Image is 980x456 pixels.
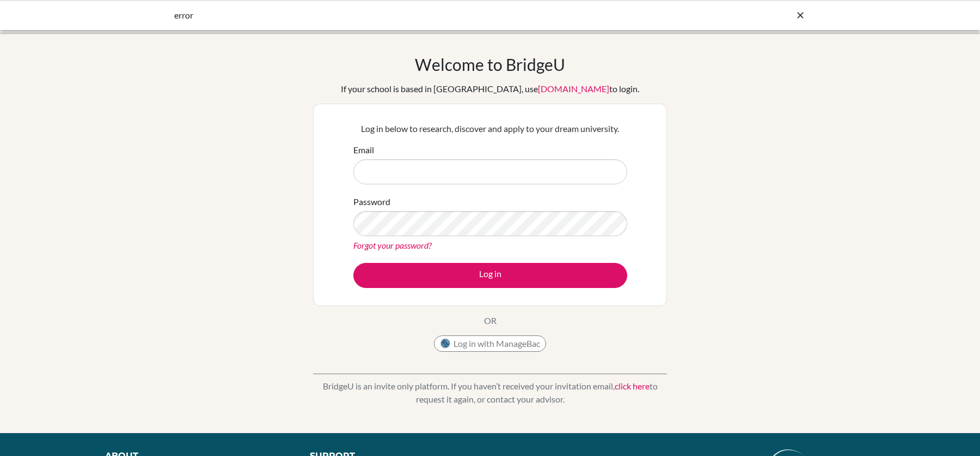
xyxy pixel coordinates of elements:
div: error [174,9,642,22]
p: OR [484,314,497,327]
a: click here [615,381,650,391]
button: Log in with ManageBac [434,335,546,352]
h1: Welcome to BridgeU [415,55,565,74]
label: Email [353,143,374,157]
p: BridgeU is an invite only platform. If you haven’t received your invitation email, to request it ... [313,380,667,406]
a: Forgot your password? [353,240,432,250]
a: [DOMAIN_NAME] [538,83,609,94]
div: If your school is based in [GEOGRAPHIC_DATA], use to login. [341,82,639,95]
p: Log in below to research, discover and apply to your dream university. [353,122,627,135]
label: Password [353,195,390,208]
button: Log in [353,263,627,288]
